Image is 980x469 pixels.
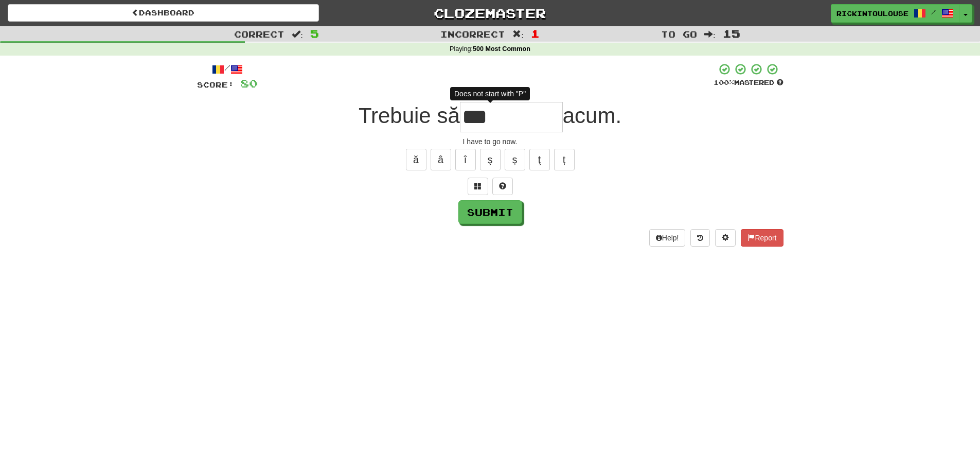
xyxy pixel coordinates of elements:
span: 1 [531,27,540,40]
span: : [292,30,303,39]
button: ă [406,149,426,170]
span: 5 [310,27,319,40]
span: Incorrect [440,29,505,39]
button: â [431,149,451,170]
span: : [704,30,716,39]
button: Single letter hint - you only get 1 per sentence and score half the points! alt+h [492,178,513,195]
a: Dashboard [8,4,319,22]
span: acum. [563,103,621,128]
button: î [455,149,476,170]
button: ș [505,149,525,170]
strong: 500 Most Common [473,45,530,53]
button: Submit [458,200,522,224]
div: I have to go now. [197,136,783,147]
button: Switch sentence to multiple choice alt+p [468,178,488,195]
span: RickinToulouse [836,9,908,18]
a: RickinToulouse / [831,4,959,23]
button: Help! [649,229,686,247]
span: : [512,30,524,39]
span: Trebuie să [359,103,460,128]
button: ţ [529,149,550,170]
button: Report [741,229,783,247]
span: To go [661,29,697,39]
div: Does not start with "P" [450,87,530,100]
span: Score: [197,80,234,89]
a: Clozemaster [334,4,646,22]
span: / [931,8,936,15]
div: / [197,63,258,76]
span: 80 [240,77,258,90]
button: ț [554,149,575,170]
span: 100 % [714,78,734,86]
span: 15 [723,27,740,40]
button: ş [480,149,501,170]
button: Round history (alt+y) [690,229,710,247]
span: Correct [234,29,284,39]
div: Mastered [714,78,783,88]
